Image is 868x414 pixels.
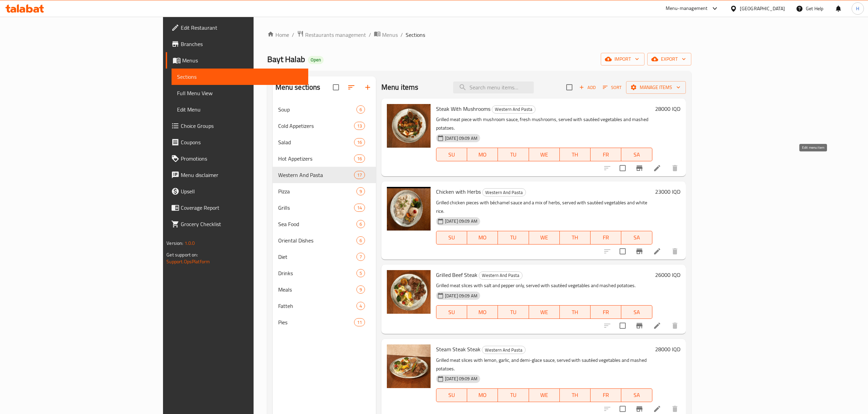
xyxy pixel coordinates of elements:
[436,344,480,354] span: Steam Steak Steak
[356,220,365,228] div: items
[615,244,630,258] span: Select to update
[591,305,621,319] button: FR
[653,322,661,330] a: Edit menu item
[606,55,639,63] span: import
[356,285,365,294] div: items
[498,305,529,319] button: TU
[482,346,526,354] div: Western And Pasta
[354,319,365,326] span: 11
[278,138,354,146] span: Salad
[529,148,560,161] button: WE
[166,36,308,52] a: Branches
[593,390,619,400] span: FR
[593,233,619,242] span: FR
[278,204,354,212] div: Grills
[181,154,302,163] span: Promotions
[278,318,354,326] div: Pies
[172,101,308,118] a: Edit Menu
[166,150,308,167] a: Promotions
[278,105,356,114] span: Soup
[278,236,356,245] div: Oriental Dishes
[560,231,591,245] button: TH
[381,82,419,92] h2: Menu items
[442,293,480,299] span: [DATE] 09:09 AM
[273,101,376,118] div: Soup6
[436,356,652,373] p: Grilled meat slices with lemon, garlic, and demi-glace sauce, served with sautéed vegetables and ...
[577,82,598,93] button: Add
[436,270,477,280] span: Grilled Beef Steak
[856,5,859,12] span: H
[354,122,365,130] div: items
[329,80,343,94] span: Select all sections
[667,243,683,260] button: delete
[354,138,365,146] div: items
[177,105,302,114] span: Edit Menu
[278,253,356,261] div: Diet
[655,344,680,354] h6: 28000 IQD
[470,233,495,242] span: MO
[436,187,481,197] span: Chicken with Herbs
[273,314,376,330] div: Pies11
[166,134,308,150] a: Coupons
[501,233,526,242] span: TU
[667,160,683,176] button: delete
[273,216,376,232] div: Sea Food6
[267,30,691,39] nav: breadcrumb
[442,218,480,224] span: [DATE] 09:09 AM
[166,183,308,199] a: Upsell
[467,305,498,319] button: MO
[273,249,376,265] div: Diet7
[278,122,354,130] span: Cold Appetizers
[740,5,785,12] div: [GEOGRAPHIC_DATA]
[305,31,366,39] span: Restaurants management
[624,307,649,317] span: SA
[482,188,526,196] div: Western And Pasta
[601,53,645,65] button: import
[467,231,498,245] button: MO
[354,204,365,212] div: items
[655,270,680,280] h6: 26000 IQD
[354,139,365,146] span: 16
[369,31,371,39] li: /
[278,302,356,310] div: Fatteh
[166,239,183,248] span: Version:
[387,187,431,231] img: Chicken with Herbs
[308,56,324,64] div: Open
[601,82,623,93] button: Sort
[357,254,365,260] span: 7
[562,80,577,94] span: Select section
[273,99,376,333] nav: Menu sections
[626,81,686,94] button: Manage items
[577,82,598,93] span: Add item
[166,167,308,183] a: Menu disclaimer
[357,237,365,244] span: 6
[356,105,365,114] div: items
[172,69,308,85] a: Sections
[467,148,498,161] button: MO
[591,231,621,245] button: FR
[442,135,480,142] span: [DATE] 09:09 AM
[653,247,661,255] a: Edit menu item
[479,271,523,280] div: Western And Pasta
[273,298,376,314] div: Fatteh4
[501,150,526,160] span: TU
[278,269,356,277] div: Drinks
[442,375,480,382] span: [DATE] 09:09 AM
[482,346,525,354] span: Western And Pasta
[278,187,356,195] span: Pizza
[278,285,356,294] div: Meals
[624,233,649,242] span: SA
[624,390,649,400] span: SA
[360,79,376,95] button: Add section
[181,138,302,146] span: Coupons
[436,305,467,319] button: SU
[357,303,365,309] span: 4
[354,205,365,211] span: 14
[357,270,365,277] span: 5
[177,89,302,97] span: Full Menu View
[436,104,490,114] span: Steak With Mushrooms
[647,53,691,65] button: export
[297,30,366,39] a: Restaurants management
[498,148,529,161] button: TU
[470,390,495,400] span: MO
